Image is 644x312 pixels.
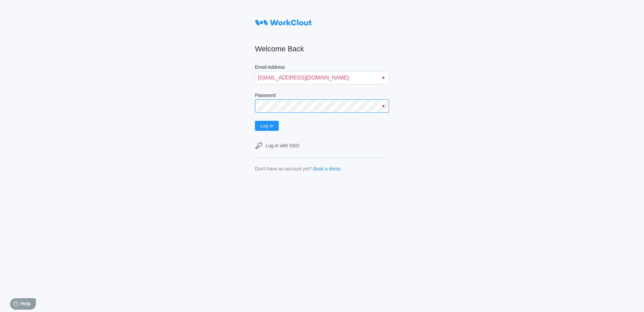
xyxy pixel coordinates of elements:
label: Password [255,93,389,99]
span: Log In [260,123,273,128]
a: Book a demo [313,166,341,171]
div: Log in with SSO [266,143,299,148]
a: Log in with SSO [255,142,389,150]
label: Email Address [255,64,389,71]
input: Enter your email [255,71,389,85]
button: Log In [255,121,279,131]
div: Don't have an account yet? [255,166,312,171]
h2: Welcome Back [255,44,389,54]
